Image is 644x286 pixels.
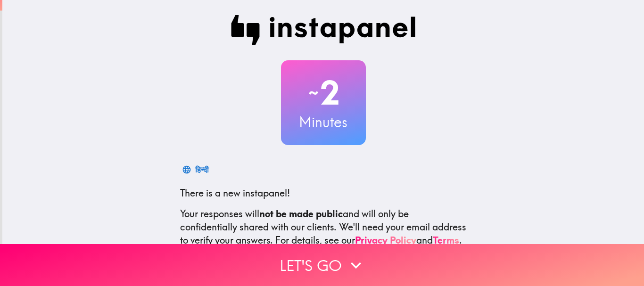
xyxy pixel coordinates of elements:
[180,187,290,199] span: There is a new instapanel!
[281,112,366,132] h3: Minutes
[281,74,366,112] h2: 2
[259,208,343,220] b: not be made public
[355,234,416,246] a: Privacy Policy
[195,163,209,176] div: हिन्दी
[180,160,213,179] button: हिन्दी
[307,79,320,107] span: ~
[180,207,467,247] p: Your responses will and will only be confidentially shared with our clients. We'll need your emai...
[433,234,459,246] a: Terms
[231,15,416,45] img: Instapanel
